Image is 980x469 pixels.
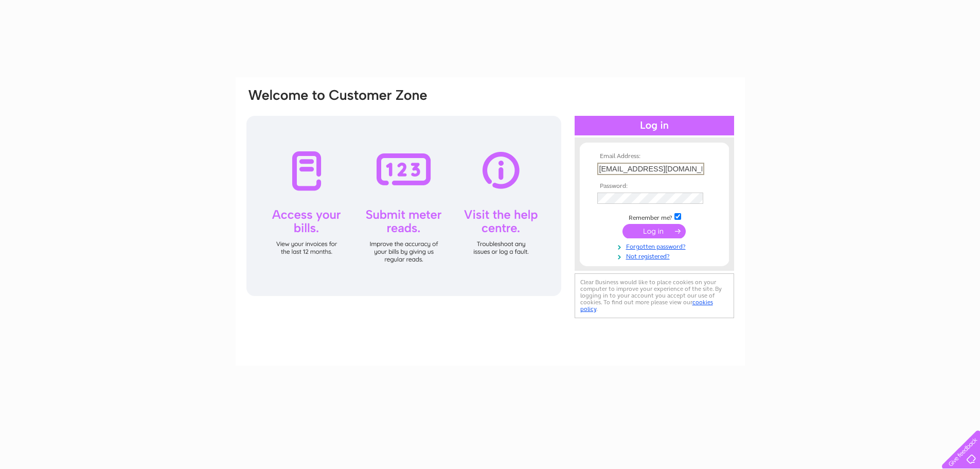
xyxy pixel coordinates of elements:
[597,241,714,251] a: Forgotten password?
[622,224,686,238] input: Submit
[597,251,714,260] a: Not registered?
[575,273,734,318] div: Clear Business would like to place cookies on your computer to improve your experience of the sit...
[595,183,714,190] th: Password:
[595,153,714,160] th: Email Address:
[595,212,714,222] td: Remember me?
[580,299,713,312] a: cookies policy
